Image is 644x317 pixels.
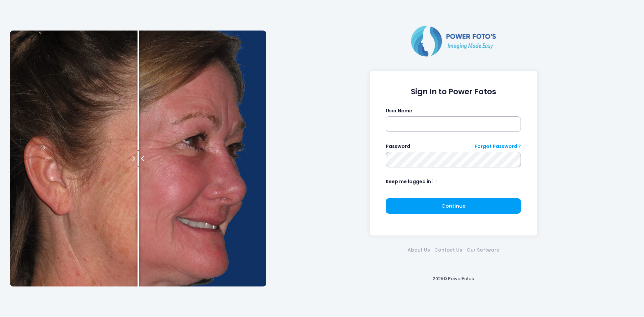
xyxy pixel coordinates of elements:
[405,247,432,254] a: About Us
[386,178,431,185] label: Keep me logged in
[273,264,634,293] div: 2025© PowerFotos
[408,24,499,58] img: Logo
[386,87,521,96] h1: Sign In to Power Fotos
[386,107,412,114] label: User Name
[432,247,464,254] a: Contact Us
[386,143,410,150] label: Password
[475,143,521,150] a: Forgot Password ?
[464,247,501,254] a: Our Software
[386,198,521,214] button: Continue
[441,202,466,209] span: Continue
